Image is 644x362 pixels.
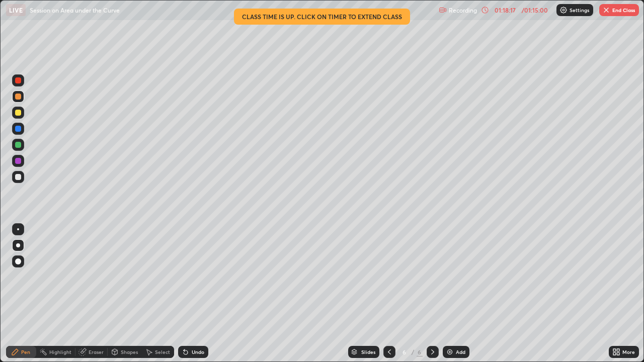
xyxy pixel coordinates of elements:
[417,347,423,356] div: 6
[491,7,519,13] div: 01:18:17
[412,349,415,355] div: /
[192,349,204,354] div: Undo
[9,6,23,14] p: LIVE
[570,8,589,13] p: Settings
[21,349,30,354] div: Pen
[446,348,454,356] img: add-slide-button
[155,349,170,354] div: Select
[449,7,477,14] p: Recording
[519,7,550,13] div: / 01:15:00
[361,349,375,354] div: Slides
[49,349,71,354] div: Highlight
[599,4,639,16] button: End Class
[399,349,410,355] div: 6
[622,349,635,354] div: More
[602,6,610,14] img: end-class-cross
[559,6,568,14] img: class-settings-icons
[439,6,447,14] img: recording.375f2c34.svg
[89,349,104,354] div: Eraser
[30,6,120,14] p: Session on Area under the Curve
[456,349,465,354] div: Add
[121,349,138,354] div: Shapes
